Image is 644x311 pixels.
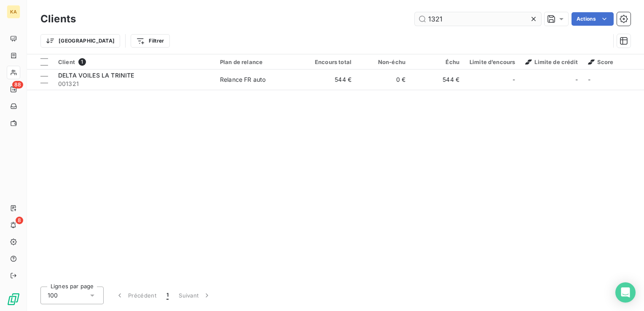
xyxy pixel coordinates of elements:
[78,58,86,66] span: 1
[58,72,134,79] span: DELTA VOILES LA TRINITE
[220,59,298,65] div: Plan de relance
[588,59,614,65] span: Score
[615,282,636,303] div: Open Intercom Messenger
[470,59,515,65] div: Limite d’encours
[513,75,515,84] span: -
[362,59,405,65] div: Non-échu
[16,217,23,224] span: 8
[220,75,266,84] div: Relance FR auto
[58,80,210,88] span: 001321
[40,34,120,48] button: [GEOGRAPHIC_DATA]
[7,5,20,19] div: KA
[40,11,76,27] h3: Clients
[525,59,577,65] span: Limite de crédit
[357,70,411,90] td: 0 €
[12,81,23,88] span: 88
[110,287,161,304] button: Précédent
[415,12,541,26] input: Rechercher
[411,70,464,90] td: 544 €
[58,59,75,65] span: Client
[416,59,459,65] div: Échu
[166,291,169,300] span: 1
[161,287,174,304] button: 1
[131,34,169,48] button: Filtrer
[7,292,20,306] img: Logo LeanPay
[575,75,578,84] span: -
[308,59,352,65] div: Encours total
[48,291,58,300] span: 100
[588,76,590,83] span: -
[174,287,216,304] button: Suivant
[303,70,357,90] td: 544 €
[572,12,614,26] button: Actions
